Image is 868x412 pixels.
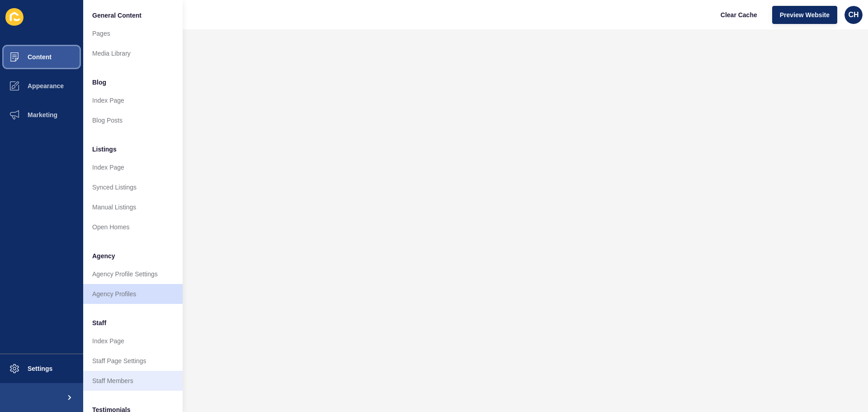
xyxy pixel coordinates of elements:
a: Manual Listings [83,197,183,217]
span: General Content [92,11,142,20]
a: Index Page [83,157,183,177]
button: Clear Cache [713,6,765,24]
span: Agency [92,251,115,260]
button: Preview Website [772,6,837,24]
span: Blog [92,78,106,87]
a: Staff Page Settings [83,351,183,371]
a: Pages [83,24,183,43]
span: Listings [92,145,117,154]
a: Agency Profile Settings [83,264,183,284]
a: Media Library [83,43,183,63]
span: Staff [92,318,106,327]
a: Blog Posts [83,110,183,130]
span: Clear Cache [721,10,757,19]
a: Index Page [83,90,183,110]
a: Agency Profiles [83,284,183,304]
span: Preview Website [780,10,830,19]
a: Staff Members [83,371,183,391]
span: CH [848,10,859,19]
a: Synced Listings [83,177,183,197]
a: Index Page [83,331,183,351]
a: Open Homes [83,217,183,237]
